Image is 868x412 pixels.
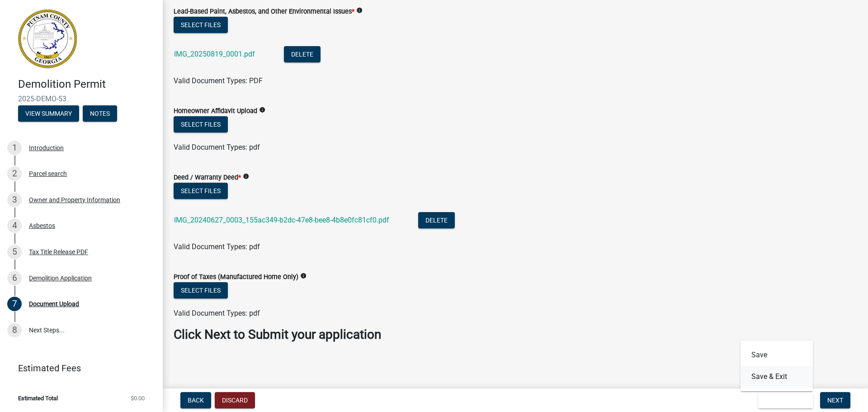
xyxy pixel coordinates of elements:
div: 8 [7,323,22,337]
span: Valid Document Types: pdf [174,143,260,152]
div: 2 [7,166,22,181]
label: Deed / Warranty Deed [174,175,241,181]
span: Estimated Total [18,395,58,401]
button: Delete [284,46,321,62]
i: info [356,7,363,14]
wm-modal-confirm: Delete Document [284,51,321,59]
a: IMG_20240627_0003_155ac349-b2dc-47e8-bee8-4b8e0fc81cf0.pdf [174,216,389,224]
i: info [300,273,307,279]
button: Save & Exit [741,366,813,388]
button: Select files [174,116,228,133]
div: 4 [7,218,22,233]
a: IMG_20250819_0001.pdf [174,50,255,58]
div: Demolition Application [29,275,92,281]
div: Owner and Property Information [29,197,120,203]
div: 3 [7,193,22,207]
div: Tax Title Release PDF [29,249,88,255]
div: 6 [7,271,22,285]
button: Select files [174,282,228,298]
button: View Summary [18,105,79,122]
button: Next [820,392,850,408]
div: Document Upload [29,301,79,307]
strong: Click Next to Submit your application [174,327,381,342]
button: Select files [174,17,228,33]
span: Save & Exit [765,397,800,404]
div: Introduction [29,145,64,151]
div: 1 [7,141,22,155]
span: Valid Document Types: PDF [174,76,263,85]
button: Save & Exit [758,392,813,408]
div: Save & Exit [741,341,813,391]
img: Putnam County, Georgia [18,9,77,68]
label: Proof of Taxes (Manufactured Home Only) [174,274,298,280]
div: 5 [7,245,22,259]
div: Asbestos [29,223,55,229]
span: Next [827,397,843,404]
h4: Demolition Permit [18,78,156,91]
button: Notes [83,105,117,122]
button: Select files [174,183,228,199]
wm-modal-confirm: Notes [83,110,117,118]
div: Parcel search [29,170,67,177]
div: 7 [7,297,22,311]
i: info [243,173,249,180]
button: Discard [215,392,255,408]
wm-modal-confirm: Delete Document [418,217,455,225]
a: Estimated Fees [7,359,148,377]
span: Valid Document Types: pdf [174,242,260,251]
span: 2025-DEMO-53 [18,95,145,103]
label: Homeowner Affidavit Upload [174,108,257,114]
span: $0.00 [131,395,145,401]
label: Lead-Based Paint, Asbestos, and Other Environmental Issues [174,9,354,15]
button: Save [741,344,813,366]
i: info [259,107,265,113]
span: Back [188,397,204,404]
span: Valid Document Types: pdf [174,309,260,317]
button: Delete [418,212,455,228]
button: Back [180,392,211,408]
wm-modal-confirm: Summary [18,110,79,118]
